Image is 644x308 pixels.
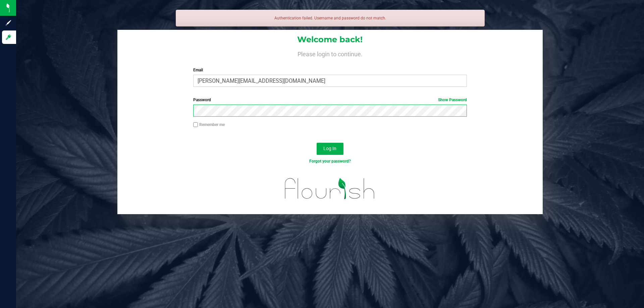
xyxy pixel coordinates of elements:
input: Remember me [193,122,198,127]
h1: Welcome back! [117,35,543,44]
label: Remember me [193,122,225,128]
span: Password [193,98,211,102]
a: Show Password [438,98,467,102]
inline-svg: Log in [5,34,12,41]
a: Forgot your password? [309,159,351,164]
inline-svg: Sign up [5,19,12,26]
label: Email [193,67,467,73]
img: flourish_logo.svg [277,172,383,206]
h4: Please login to continue. [117,50,543,58]
span: Log In [323,146,336,151]
div: Authentication failed. Username and password do not match. [176,10,485,26]
button: Log In [317,143,343,155]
